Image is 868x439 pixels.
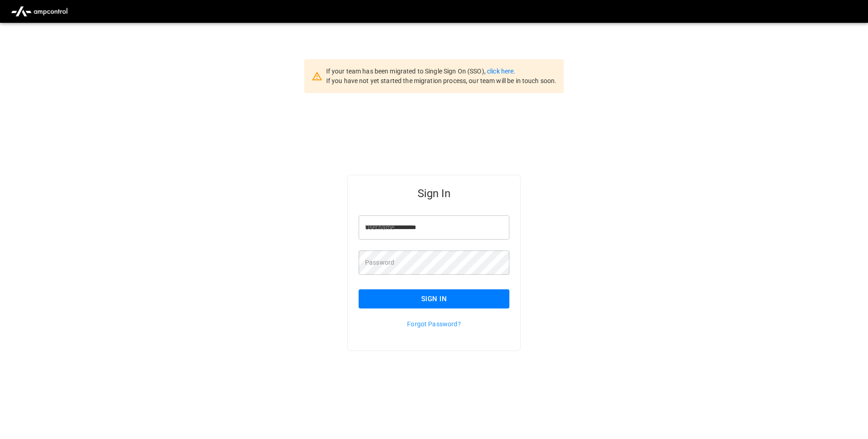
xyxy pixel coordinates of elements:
span: If your team has been migrated to Single Sign On (SSO), [326,68,487,75]
img: ampcontrol.io logo [7,3,71,20]
span: If you have not yet started the migration process, our team will be in touch soon. [326,77,557,84]
button: Sign In [359,289,509,308]
h5: Sign In [359,186,509,201]
p: Forgot Password? [359,319,509,329]
a: click here. [487,68,515,75]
